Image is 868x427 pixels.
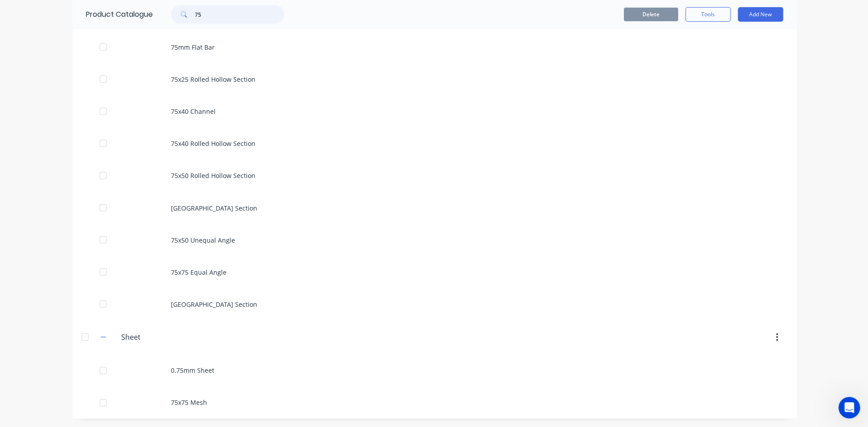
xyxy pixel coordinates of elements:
input: Search... [194,5,284,23]
div: 75x75 Equal Angle [72,256,796,288]
button: Tools [684,7,730,22]
div: [GEOGRAPHIC_DATA] Section [72,288,796,320]
div: 75x40 Channel [72,95,796,127]
div: 75x50 Rolled Hollow Section [72,160,796,192]
div: [GEOGRAPHIC_DATA] Section [72,192,796,224]
div: 0.75mm Sheet [72,354,796,386]
iframe: Intercom live chat [837,396,859,418]
div: 75x40 Rolled Hollow Section [72,127,796,160]
button: Add New [737,7,782,22]
div: 75x50 Unequal Angle [72,224,796,256]
input: Enter category name [121,331,228,342]
button: Delete [623,8,677,21]
div: 75x75 Mesh [72,386,796,418]
div: 75mm Flat Bar [72,31,796,63]
div: 75x25 Rolled Hollow Section [72,63,796,95]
